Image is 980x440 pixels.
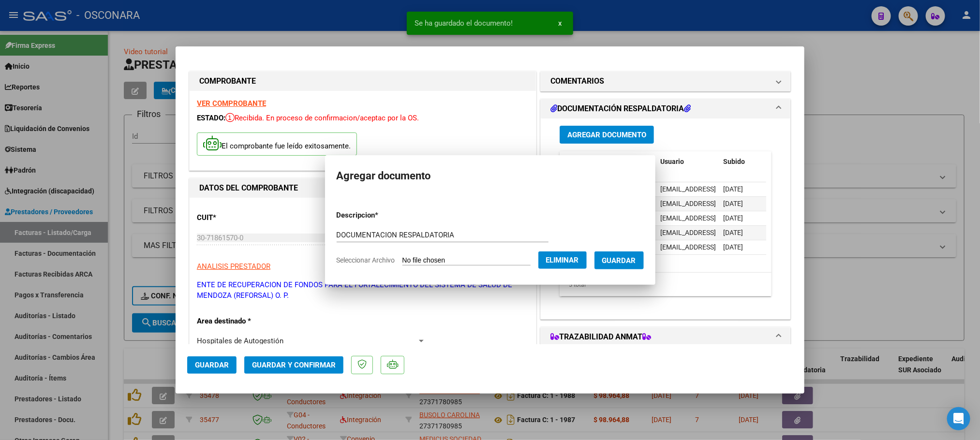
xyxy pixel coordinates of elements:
span: [DATE] [723,214,743,222]
span: Se ha guardado el documento! [415,18,513,28]
div: Open Intercom Messenger [947,407,970,430]
span: ANALISIS PRESTADOR [197,262,270,271]
button: Agregar Documento [560,126,654,144]
span: [DATE] [723,185,743,193]
span: [EMAIL_ADDRESS][DOMAIN_NAME] - [PERSON_NAME] Santa [PERSON_NAME] [660,243,897,251]
h2: Agregar documento [337,167,644,185]
p: Area destinado * [197,316,297,327]
mat-expansion-panel-header: DOCUMENTACIÓN RESPALDATORIA [541,99,790,118]
button: Guardar [187,356,237,374]
h1: DOCUMENTACIÓN RESPALDATORIA [550,103,691,115]
span: [DATE] [723,229,743,236]
strong: DATOS DEL COMPROBANTE [199,183,298,192]
span: Subido [723,158,745,165]
datatable-header-cell: Documento [584,151,656,172]
p: El comprobante fue leído exitosamente. [197,132,357,156]
datatable-header-cell: Subido [719,151,768,172]
p: ENTE DE RECUPERACION DE FONDOS PARA EL FORTALECIMIENTO DEL SISTEMA DE SALUD DE MENDOZA (REFORSAL)... [197,279,529,301]
button: Guardar [594,251,644,269]
button: Guardar y Confirmar [244,356,343,374]
datatable-header-cell: Usuario [656,151,719,172]
span: [EMAIL_ADDRESS][DOMAIN_NAME] - [PERSON_NAME] Santa [PERSON_NAME] [660,185,897,193]
span: x [558,19,562,28]
p: Descripcion [337,210,429,221]
span: [DATE] [723,200,743,207]
h1: TRAZABILIDAD ANMAT [550,331,651,343]
div: DOCUMENTACIÓN RESPALDATORIA [541,118,790,319]
mat-expansion-panel-header: COMENTARIOS [541,72,790,91]
a: VER COMPROBANTE [197,99,266,108]
span: Seleccionar Archivo [337,256,395,264]
span: ESTADO: [197,114,225,122]
span: Guardar y Confirmar [252,361,336,369]
span: [EMAIL_ADDRESS][DOMAIN_NAME] - [PERSON_NAME] Santa [PERSON_NAME] [660,214,897,222]
datatable-header-cell: ID [560,151,584,172]
span: [EMAIL_ADDRESS][DOMAIN_NAME] - [PERSON_NAME] Santa [PERSON_NAME] [660,200,897,207]
span: Hospitales de Autogestión [197,337,283,345]
span: [DATE] [723,243,743,251]
span: Guardar [602,256,636,265]
span: Guardar [195,361,229,369]
span: [EMAIL_ADDRESS][DOMAIN_NAME] - [PERSON_NAME] Santa [PERSON_NAME] [660,229,897,236]
span: Eliminar [546,256,579,264]
h1: COMENTARIOS [550,75,604,87]
span: Recibida. En proceso de confirmacion/aceptac por la OS. [225,114,419,122]
span: Usuario [660,158,684,165]
mat-expansion-panel-header: TRAZABILIDAD ANMAT [541,327,790,347]
div: 5 total [560,273,772,297]
button: Eliminar [538,251,587,269]
strong: COMPROBANTE [199,76,256,86]
span: Agregar Documento [567,131,646,139]
p: CUIT [197,212,297,223]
